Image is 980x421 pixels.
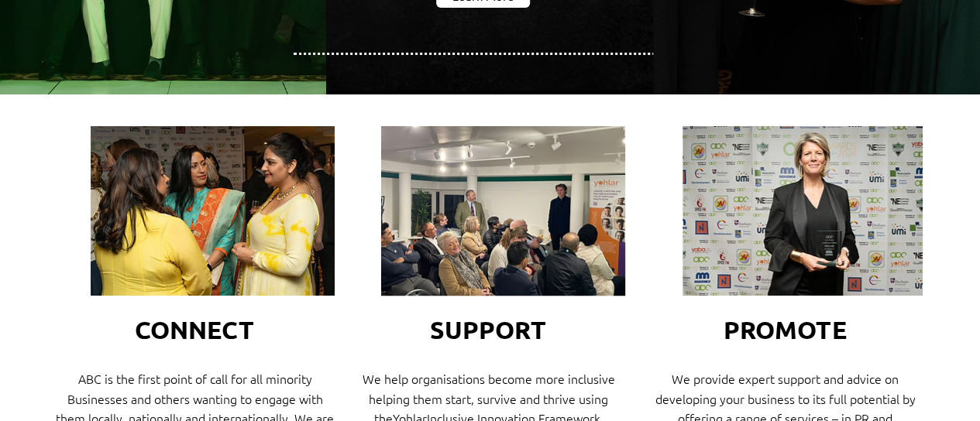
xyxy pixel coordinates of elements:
img: IMG-20230119-WA0022.jpg [381,126,625,296]
span: PROMOTE [724,314,847,345]
span: SUPPORT [430,314,547,345]
span: CONNECT [135,314,255,345]
img: ABCAwards2024-09595.jpg [91,126,335,296]
img: ABCAwards2024-00042-Enhanced-NR.jpg [683,126,923,296]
